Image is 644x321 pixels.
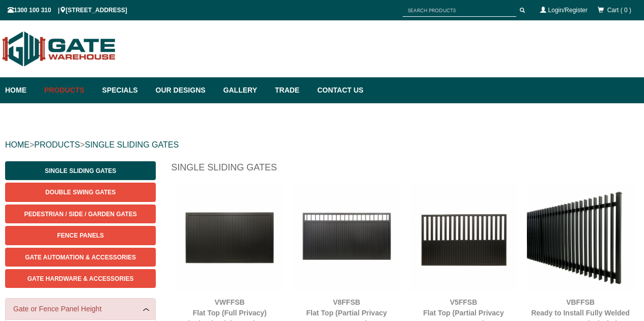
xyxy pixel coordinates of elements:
[5,183,156,201] a: Double Swing Gates
[39,77,97,103] a: Products
[293,184,400,291] img: V8FFSB - Flat Top (Partial Privacy approx.85%) - Single Aluminium Driveway Gate - Single Sliding ...
[176,184,283,291] img: VWFFSB - Flat Top (Full Privacy) - Single Aluminium Driveway Gate - Single Sliding Gate - Matte B...
[270,77,312,103] a: Trade
[34,140,80,149] a: PRODUCTS
[5,140,30,149] a: HOME
[97,77,151,103] a: Specials
[171,161,639,179] h1: Single Sliding Gates
[5,205,156,223] a: Pedestrian / Side / Garden Gates
[57,232,104,239] span: Fence Panels
[607,7,631,14] span: Cart ( 0 )
[85,140,179,149] a: SINGLE SLIDING GATES
[25,254,136,261] span: Gate Automation & Accessories
[8,7,127,14] span: 1300 100 310 | [STREET_ADDRESS]
[45,167,116,174] span: Single Sliding Gates
[218,77,270,103] a: Gallery
[5,129,639,161] div: > >
[45,189,116,196] span: Double Swing Gates
[5,226,156,245] a: Fence Panels
[24,211,137,218] span: Pedestrian / Side / Garden Gates
[151,77,218,103] a: Our Designs
[5,77,39,103] a: Home
[5,248,156,267] a: Gate Automation & Accessories
[527,184,634,291] img: VBFFSB - Ready to Install Fully Welded 65x16mm Vertical Blade - Aluminium Sliding Driveway Gate -...
[410,184,517,291] img: V5FFSB - Flat Top (Partial Privacy approx.50%) - Single Aluminium Driveway Gate - Single Sliding ...
[5,269,156,288] a: Gate Hardware & Accessories
[312,77,363,103] a: Contact Us
[548,7,587,14] a: Login/Register
[403,4,516,17] input: SEARCH PRODUCTS
[5,161,156,180] a: Single Sliding Gates
[13,304,148,314] a: Gate or Fence Panel Height
[27,275,134,282] span: Gate Hardware & Accessories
